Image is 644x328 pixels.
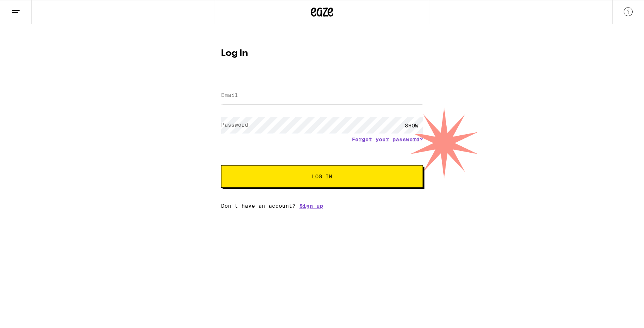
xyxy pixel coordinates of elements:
div: Don't have an account? [221,203,423,209]
span: Log In [312,174,332,179]
button: Log In [221,165,423,188]
label: Password [221,122,248,128]
div: SHOW [400,117,423,134]
input: Email [221,87,423,104]
a: Forgot your password? [352,136,423,143]
h1: Log In [221,49,423,58]
a: Sign up [299,203,323,209]
label: Email [221,92,238,98]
